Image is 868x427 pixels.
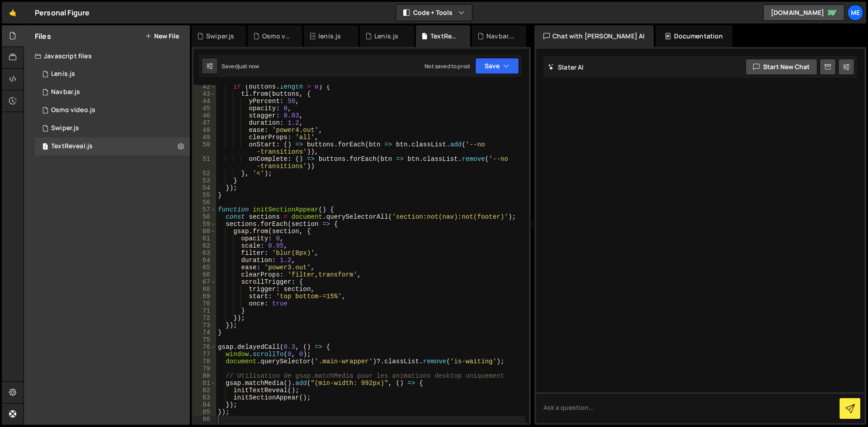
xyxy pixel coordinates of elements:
div: 51 [193,155,216,170]
div: 69 [193,293,216,300]
a: 🤙 [2,2,24,23]
div: 78 [193,358,216,365]
button: Save [475,58,519,74]
div: 59 [193,221,216,228]
div: 65 [193,264,216,271]
div: Personal Figure [35,7,90,18]
div: Navbar.js [51,88,80,96]
div: 17006/46897.js [35,137,190,155]
button: Start new chat [745,59,817,75]
button: Code + Tools [396,5,472,21]
div: 52 [193,170,216,177]
div: 17006/46656.js [35,101,190,119]
div: 49 [193,134,216,141]
div: 64 [193,257,216,264]
div: Swiper.js [51,124,79,132]
div: 75 [193,336,216,343]
button: New File [145,33,179,40]
div: 72 [193,314,216,322]
div: 86 [193,416,216,423]
div: Javascript files [24,47,190,65]
div: 63 [193,249,216,257]
div: Osmo video.js [262,32,291,41]
div: 82 [193,387,216,394]
div: 66 [193,271,216,278]
div: lenis.js [318,32,341,41]
div: TextReveal.js [430,32,459,41]
div: Navbar.js [486,32,515,41]
div: 46 [193,112,216,119]
div: Saved [222,62,259,70]
div: Not saved to prod [425,62,470,70]
div: 44 [193,98,216,105]
h2: Slater AI [548,63,584,71]
div: 57 [193,206,216,213]
div: 79 [193,365,216,372]
div: 76 [193,343,216,351]
div: 73 [193,322,216,329]
div: Osmo video.js [51,106,95,114]
div: 45 [193,105,216,112]
a: Me [847,5,863,21]
div: 56 [193,199,216,206]
div: 62 [193,242,216,249]
div: 54 [193,184,216,192]
div: 71 [193,307,216,314]
div: 61 [193,235,216,242]
div: 81 [193,380,216,387]
a: [DOMAIN_NAME] [763,5,844,21]
div: 17006/46733.js [35,119,190,137]
div: Lenis.js [374,32,398,41]
h2: Files [35,31,51,41]
div: 42 [193,83,216,90]
div: 58 [193,213,216,221]
div: 50 [193,141,216,155]
div: 77 [193,351,216,358]
div: 48 [193,127,216,134]
div: 70 [193,300,216,307]
span: 1 [42,144,48,151]
div: 67 [193,278,216,286]
div: 68 [193,286,216,293]
div: 85 [193,408,216,416]
div: 43 [193,90,216,98]
div: 80 [193,372,216,380]
div: Lenis.js [51,70,75,78]
div: 47 [193,119,216,127]
div: 84 [193,401,216,408]
div: 74 [193,329,216,336]
div: 17006/46898.js [35,65,190,83]
div: 53 [193,177,216,184]
div: Documentation [656,25,732,47]
div: just now [238,62,259,70]
div: Chat with [PERSON_NAME] AI [534,25,654,47]
div: 55 [193,192,216,199]
div: TextReveal.js [51,142,93,150]
div: Swiper.js [206,32,234,41]
div: 17006/46896.js [35,83,190,101]
div: 60 [193,228,216,235]
div: 83 [193,394,216,401]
